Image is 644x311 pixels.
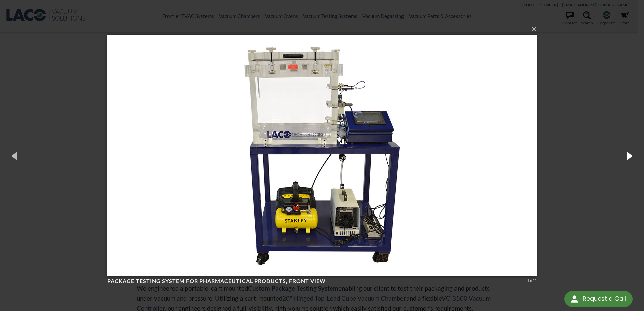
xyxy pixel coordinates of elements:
[569,294,580,304] img: round button
[564,291,633,307] div: Request a Call
[614,137,644,174] button: Next (Right arrow key)
[107,21,537,290] img: Package Testing System for Pharmaceutical Products, front view
[107,278,525,285] h4: Package Testing System for Pharmaceutical Products, front view
[527,278,537,284] div: 1 of 5
[583,291,626,306] div: Request a Call
[109,21,539,36] button: ×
